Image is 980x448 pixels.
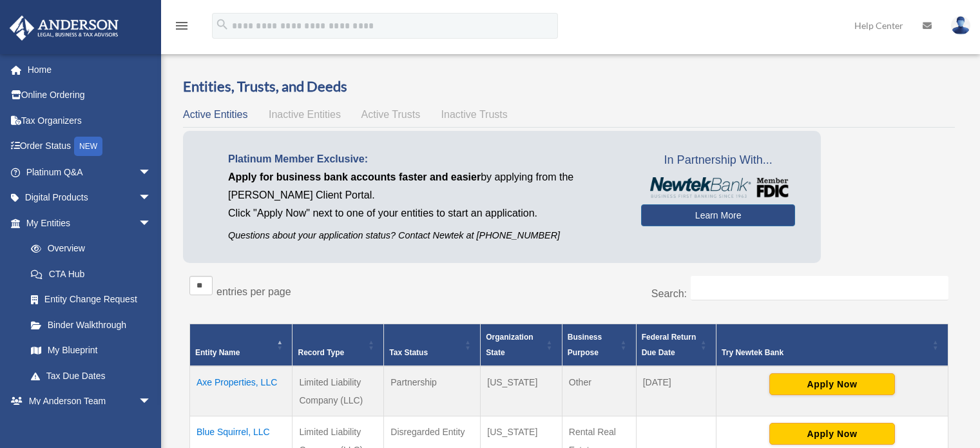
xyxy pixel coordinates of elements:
a: Home [9,57,171,83]
a: Digital Productsarrow_drop_down [9,185,171,211]
td: Other [562,366,636,416]
td: Axe Properties, LLC [190,366,293,416]
p: Click "Apply Now" next to one of your entities to start an application. [228,204,622,222]
span: Entity Name [195,348,240,357]
th: Entity Name: Activate to invert sorting [190,324,293,366]
p: by applying from the [PERSON_NAME] Client Portal. [228,168,622,204]
td: Limited Liability Company (LLC) [293,366,384,416]
img: User Pic [951,16,970,35]
a: Binder Walkthrough [18,312,164,338]
span: arrow_drop_down [139,185,164,211]
span: Inactive Entities [269,109,341,120]
th: Business Purpose: Activate to sort [562,324,636,366]
span: Record Type [298,348,344,357]
button: Apply Now [769,423,895,445]
th: Tax Status: Activate to sort [384,324,481,366]
a: CTA Hub [18,261,164,287]
a: Tax Organizers [9,108,171,133]
a: Platinum Q&Aarrow_drop_down [9,159,171,185]
label: entries per page [216,286,291,297]
td: [US_STATE] [481,366,562,416]
span: Apply for business bank accounts faster and easier [228,171,481,182]
a: My Anderson Teamarrow_drop_down [9,389,171,414]
span: arrow_drop_down [139,159,164,186]
a: Online Ordering [9,83,171,108]
div: Try Newtek Bank [722,345,928,360]
th: Record Type: Activate to sort [293,324,384,366]
a: My Entitiesarrow_drop_down [9,210,164,236]
h3: Entities, Trusts, and Deeds [183,77,955,97]
span: In Partnership With... [641,150,795,171]
a: menu [174,23,189,34]
a: Entity Change Request [18,287,164,313]
td: Partnership [384,366,481,416]
a: Learn More [641,204,795,226]
span: Federal Return Due Date [642,333,697,357]
a: Order StatusNEW [9,133,171,160]
a: Overview [18,236,158,262]
label: Search: [651,288,687,299]
button: Apply Now [769,373,895,395]
span: Inactive Trusts [441,109,508,120]
a: My Blueprint [18,338,164,364]
img: Anderson Advisors Platinum Portal [6,15,122,41]
td: [DATE] [636,366,716,416]
div: NEW [74,137,102,156]
span: Active Entities [183,109,247,120]
span: arrow_drop_down [139,389,164,415]
i: menu [174,18,189,34]
img: NewtekBankLogoSM.png [648,177,789,198]
i: search [215,17,229,32]
span: Tax Status [389,348,428,357]
a: Tax Due Dates [18,363,164,389]
th: Try Newtek Bank : Activate to sort [716,324,948,366]
span: Organization State [486,333,533,357]
th: Federal Return Due Date: Activate to sort [636,324,716,366]
p: Platinum Member Exclusive: [228,150,622,168]
th: Organization State: Activate to sort [481,324,562,366]
p: Questions about your application status? Contact Newtek at [PHONE_NUMBER] [228,228,622,244]
span: Active Trusts [361,109,421,120]
span: arrow_drop_down [139,210,164,237]
span: Business Purpose [568,333,602,357]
